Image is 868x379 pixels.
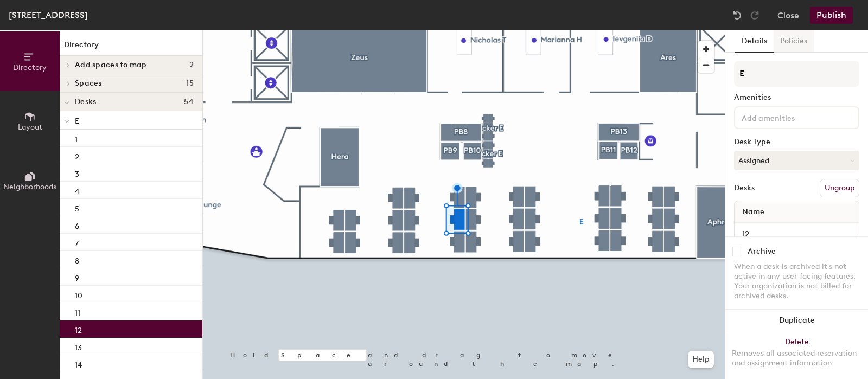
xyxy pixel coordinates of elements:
p: 13 [75,340,82,352]
p: 7 [75,236,79,248]
span: 15 [186,79,194,88]
span: Add spaces to map [75,61,147,69]
button: Assigned [734,151,859,170]
span: Spaces [75,79,102,88]
span: E [75,117,79,126]
p: 9 [75,271,79,283]
p: 14 [75,357,82,370]
p: 10 [75,288,82,300]
p: 8 [75,253,79,266]
h1: Directory [60,39,202,56]
p: 4 [75,184,79,196]
span: Name [737,202,770,222]
div: Archive [748,247,776,256]
button: Publish [810,7,853,24]
p: 1 [75,132,78,144]
button: Duplicate [725,310,868,331]
p: 2 [75,149,79,162]
button: Help [688,351,714,368]
div: Desk Type [734,138,859,146]
button: Close [777,7,799,24]
div: Removes all associated reservation and assignment information [732,349,861,368]
input: Add amenities [739,111,837,124]
div: Desks [734,184,755,192]
img: Redo [749,10,760,21]
p: 11 [75,305,80,318]
p: 3 [75,166,79,179]
img: Undo [732,10,743,21]
button: DeleteRemoves all associated reservation and assignment information [725,331,868,379]
div: [STREET_ADDRESS] [9,8,88,22]
span: Neighborhoods [3,182,56,191]
button: Policies [774,30,814,53]
span: 2 [189,61,194,69]
input: Unnamed desk [737,226,857,241]
p: 5 [75,201,79,214]
span: Desks [75,98,96,106]
p: 12 [75,323,82,335]
span: Layout [18,123,42,132]
span: Directory [13,63,47,72]
div: When a desk is archived it's not active in any user-facing features. Your organization is not bil... [734,262,859,301]
p: 6 [75,219,79,231]
span: 54 [184,98,194,106]
button: Ungroup [820,179,859,197]
div: Amenities [734,93,859,102]
button: Details [735,30,774,53]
